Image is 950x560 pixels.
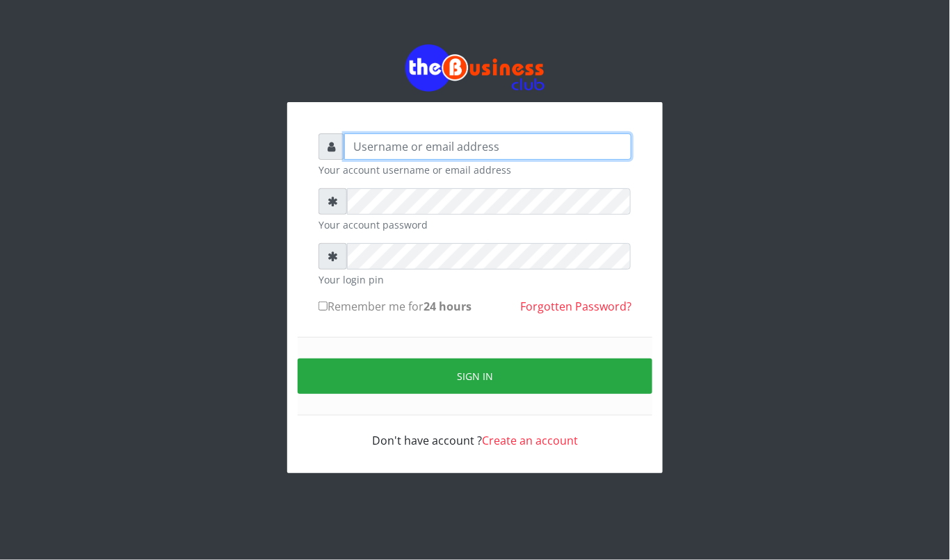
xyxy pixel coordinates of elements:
small: Your login pin [319,272,631,287]
a: Create an account [482,433,578,448]
button: Sign in [298,359,652,394]
input: Username or email address [344,133,631,160]
small: Your account username or email address [319,163,631,177]
div: Don't have account ? [319,415,631,449]
a: Forgotten Password? [520,299,631,314]
input: Remember me for24 hours [319,302,328,311]
label: Remember me for [319,298,472,315]
b: 24 hours [424,299,472,314]
small: Your account password [319,217,631,232]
